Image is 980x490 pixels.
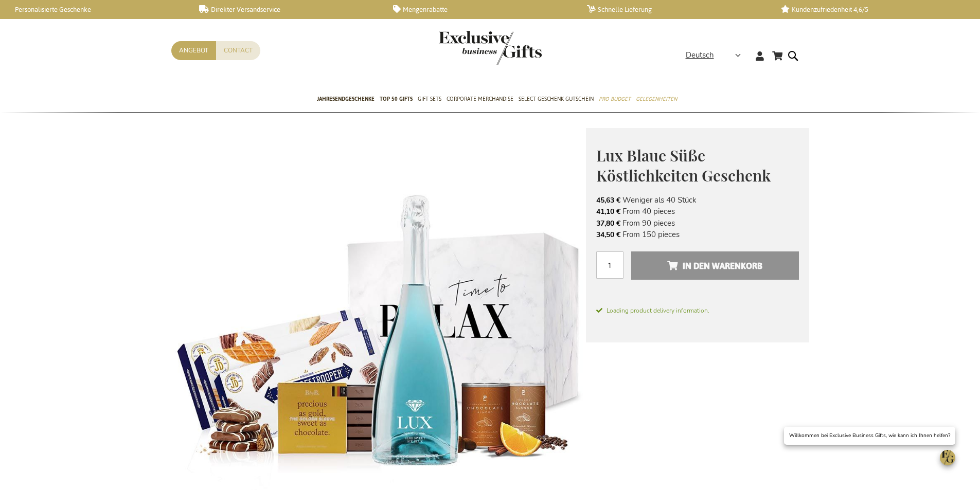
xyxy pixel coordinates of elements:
[599,94,631,104] span: Pro Budget
[317,87,375,113] a: Jahresendgeschenke
[636,94,677,104] span: Gelegenheiten
[418,87,441,113] a: Gift Sets
[587,5,764,14] a: Schnelle Lieferung
[519,94,594,104] span: Select Geschenk Gutschein
[171,41,216,60] a: Angebot
[596,206,799,217] li: From 40 pieces
[447,94,513,104] span: Corporate Merchandise
[596,229,799,240] li: From 150 pieces
[317,94,375,104] span: Jahresendgeschenke
[519,87,594,113] a: Select Geschenk Gutschein
[596,230,620,240] span: 34,50 €
[596,195,620,205] span: 45,63 €
[596,207,620,216] span: 41,10 €
[439,31,490,65] a: store logo
[781,5,958,14] a: Kundenzufriedenheit 4,6/5
[599,87,631,113] a: Pro Budget
[596,251,623,279] input: Menge
[380,94,413,104] span: TOP 50 Gifts
[596,219,620,228] span: 37,80 €
[596,217,799,229] li: From 90 pieces
[439,31,542,65] img: Exclusive Business gifts logo
[596,306,799,315] span: Loading product delivery information.
[447,87,513,113] a: Corporate Merchandise
[686,49,714,61] span: Deutsch
[199,5,377,14] a: Direkter Versandservice
[393,5,571,14] a: Mengenrabatte
[216,41,260,60] a: Contact
[596,145,771,186] span: Lux Blaue Süße Köstlichkeiten Geschenk
[380,87,413,113] a: TOP 50 Gifts
[596,194,799,206] li: Weniger als 40 Stück
[418,94,441,104] span: Gift Sets
[636,87,677,113] a: Gelegenheiten
[5,5,183,14] a: Personalisierte Geschenke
